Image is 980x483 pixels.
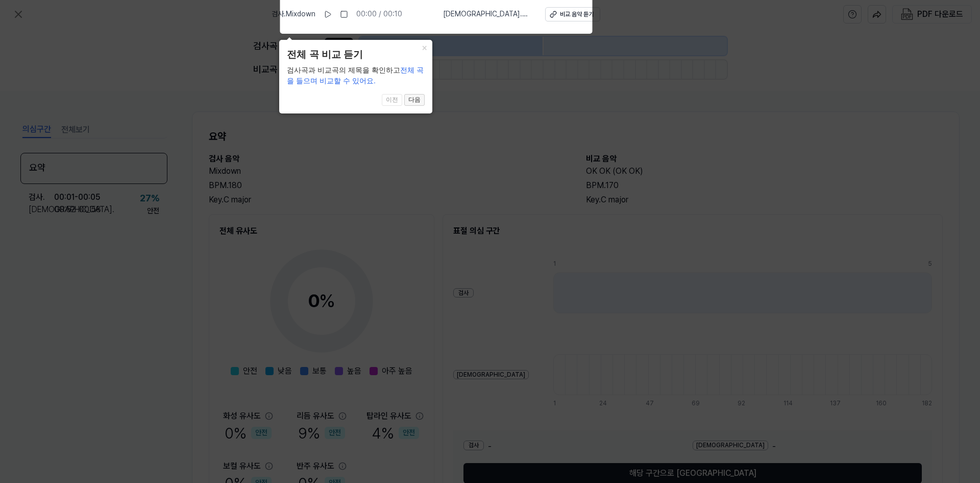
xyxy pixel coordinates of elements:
[287,48,425,62] header: 전체 곡 비교 듣기
[416,40,432,54] button: Close
[287,66,424,85] span: 전체 곡을 들으며 비교할 수 있어요.
[545,7,600,21] button: 비교 음악 듣기
[443,9,533,19] span: [DEMOGRAPHIC_DATA] . OK OK (OK OK)
[560,10,594,19] div: 비교 음악 듣기
[356,9,402,19] div: 00:00 / 00:10
[272,9,315,19] span: 검사 . Mixdown
[287,65,425,86] div: 검사곡과 비교곡의 제목을 확인하고
[404,94,425,106] button: 다음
